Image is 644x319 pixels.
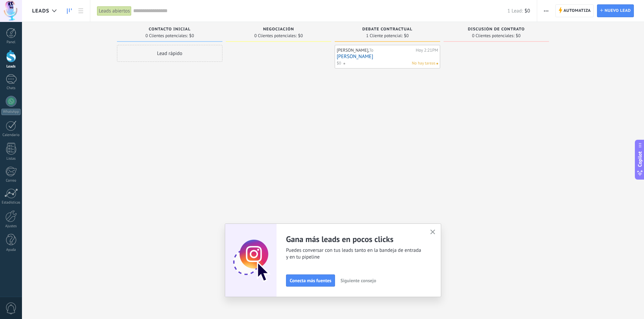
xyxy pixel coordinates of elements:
span: 1 Lead: [507,8,523,14]
div: WhatsApp [1,109,21,115]
div: Ayuda [1,248,21,252]
div: Leads [1,64,21,69]
div: Chats [1,86,21,90]
div: Leads abiertos [97,6,132,16]
span: Leads [32,8,49,14]
span: 0 Clientes potenciales: [254,34,296,38]
a: Automatiza [555,4,594,17]
span: $0 [525,8,530,14]
a: Leads [64,4,75,18]
div: Correo [1,179,21,183]
span: 0 Clientes potenciales: [145,34,188,38]
div: Contacto inicial [120,27,219,33]
a: [PERSON_NAME] [337,54,438,59]
div: Debate contractual [338,27,437,33]
div: Hoy 2:21PM [416,48,438,53]
button: Más [541,4,551,17]
div: Estadísticas [1,201,21,205]
span: $0 [516,34,521,38]
span: No hay nada asignado [436,63,438,64]
div: Panel [1,40,21,45]
span: 0 Clientes potenciales: [472,34,514,38]
div: Calendario [1,133,21,137]
div: Ajustes [1,224,21,229]
div: Lead rápido [117,45,222,62]
button: Siguiente consejo [337,275,379,286]
a: Nuevo lead [597,4,634,17]
span: $0 [298,34,303,38]
div: Listas [1,157,21,161]
span: Siguiente consejo [340,278,376,283]
a: Lista [75,4,87,18]
div: Discusión de contrato [447,27,546,33]
span: $0 [404,34,409,38]
span: Nuevo lead [604,5,631,17]
div: Negociación [229,27,328,33]
span: Conecta más fuentes [290,278,331,283]
span: Contacto inicial [149,27,191,32]
span: $0 [189,34,194,38]
span: Copilot [637,151,643,167]
span: 1 Cliente potencial: [366,34,403,38]
h2: Gana más leads en pocos clicks [286,234,422,244]
button: Conecta más fuentes [286,274,335,287]
span: No hay tareas [412,60,435,67]
span: To [369,47,374,53]
span: Automatiza [564,5,591,17]
div: [PERSON_NAME], [337,48,414,53]
span: Negociación [263,27,294,32]
span: Debate contractual [362,27,412,32]
span: $0 [337,60,341,67]
span: Discusión de contrato [468,27,525,32]
span: Puedes conversar con tus leads tanto en la bandeja de entrada y en tu pipeline [286,247,422,261]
